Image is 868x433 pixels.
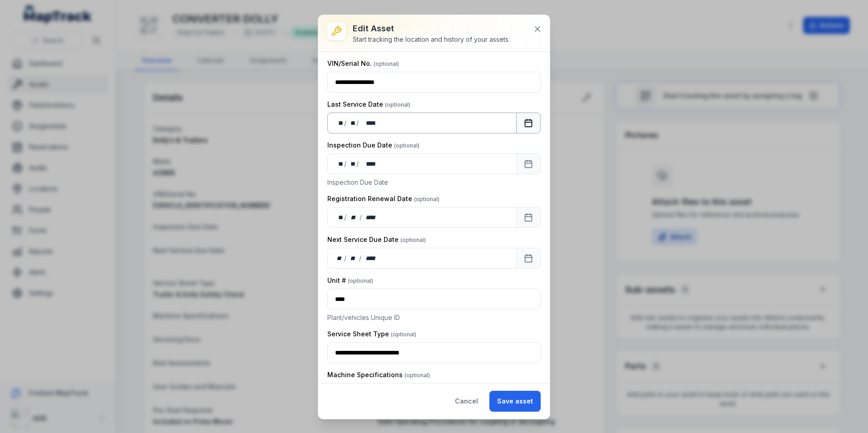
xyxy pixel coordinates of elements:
label: Next Service Due Date [327,235,426,244]
p: Plant/vehicles Unique ID [327,313,541,322]
h3: Edit asset [353,22,510,35]
div: / [344,118,347,128]
div: / [359,254,362,263]
div: year, [363,213,380,222]
label: Machine Specifications [327,370,430,379]
div: month, [347,118,356,128]
div: day, [335,213,344,222]
div: day, [335,118,344,128]
div: month, [347,254,360,263]
label: Last Service Date [327,100,410,109]
button: Calendar [516,207,541,228]
div: year, [360,118,377,128]
label: Registration Renewal Date [327,194,439,203]
div: day, [335,254,344,263]
button: Calendar [516,248,541,269]
p: Inspection Due Date [327,178,541,187]
div: / [360,213,363,222]
label: Service Sheet Type [327,330,416,339]
div: / [356,159,360,168]
button: Calendar [516,113,541,133]
div: / [344,254,347,263]
div: month, [347,213,360,222]
button: Save asset [489,391,541,412]
div: / [344,159,347,168]
label: VIN/Serial No. [327,59,399,68]
div: / [356,118,360,128]
div: day, [335,159,344,168]
div: month, [347,159,356,168]
button: Calendar [516,153,541,174]
div: year, [362,254,379,263]
button: Cancel [447,391,486,412]
div: year, [360,159,377,168]
div: Start tracking the location and history of your assets. [353,35,510,44]
label: Unit # [327,276,373,285]
label: Inspection Due Date [327,141,419,150]
div: / [344,213,347,222]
